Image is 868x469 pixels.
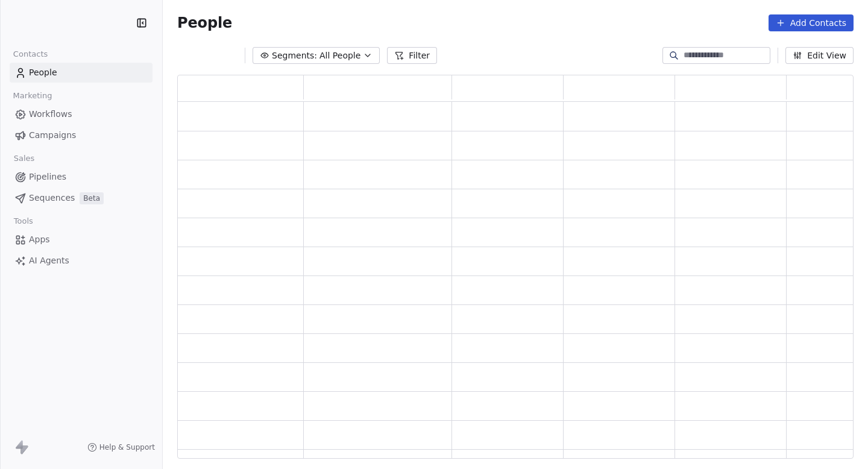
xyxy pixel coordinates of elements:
[8,150,40,168] span: Sales
[272,49,317,62] span: Segments:
[10,104,153,124] a: Workflows
[29,233,50,246] span: Apps
[387,47,437,64] button: Filter
[29,192,75,204] span: Sequences
[10,63,153,83] a: People
[10,188,153,208] a: SequencesBeta
[99,442,155,452] span: Help & Support
[10,251,153,271] a: AI Agents
[769,14,854,31] button: Add Contacts
[29,66,57,79] span: People
[29,108,72,121] span: Workflows
[29,129,76,142] span: Campaigns
[319,49,360,62] span: All People
[29,171,66,183] span: Pipelines
[177,14,232,32] span: People
[10,167,153,187] a: Pipelines
[29,254,69,267] span: AI Agents
[8,45,53,63] span: Contacts
[8,212,38,230] span: Tools
[87,442,155,452] a: Help & Support
[80,192,104,204] span: Beta
[10,125,153,145] a: Campaigns
[10,230,153,250] a: Apps
[8,87,57,105] span: Marketing
[785,47,854,64] button: Edit View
